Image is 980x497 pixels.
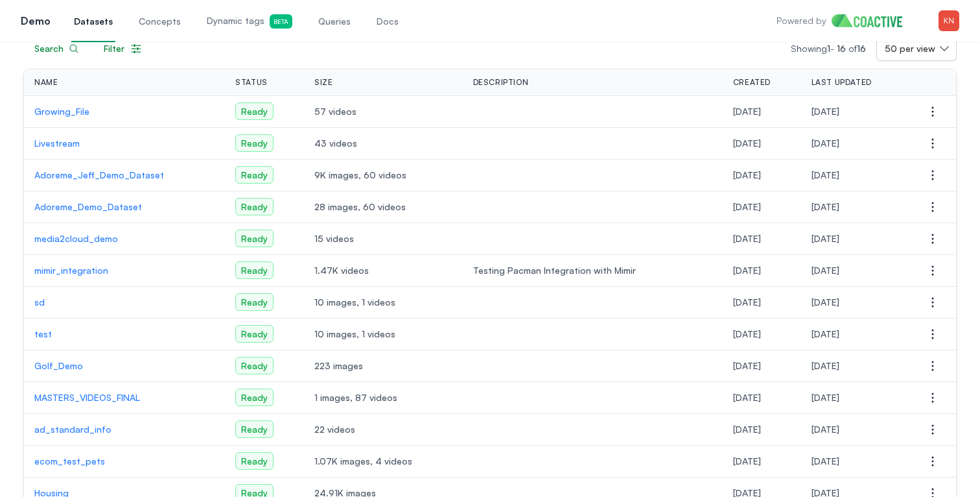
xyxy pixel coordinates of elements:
span: 1 images, 87 videos [314,391,452,404]
span: Tuesday, July 1, 2025 at 9:13:05 AM PDT [811,138,839,149]
span: Ready [235,166,274,184]
span: Wednesday, May 21, 2025 at 7:20:40 AM PDT [811,233,839,244]
span: Datasets [74,15,113,28]
span: Thursday, November 30, 2023 at 11:18:04 PM PST [733,455,761,467]
span: Tuesday, December 5, 2023 at 3:45:59 AM PST [811,392,839,403]
p: Showing - [791,42,876,55]
a: mimir_integration [34,264,215,277]
a: sd [34,296,215,309]
span: 28 images, 60 videos [314,200,452,213]
span: Tuesday, December 17, 2024 at 6:16:55 PM PST [733,328,761,339]
span: Tuesday, December 17, 2024 at 6:18:25 PM PST [733,297,761,308]
span: Name [34,77,58,88]
span: 16 [837,43,846,54]
span: Ready [235,230,274,247]
span: Thursday, January 30, 2025 at 1:01:33 AM PST [733,265,761,276]
span: Created [733,77,771,88]
img: Home [832,14,913,27]
span: Friday, December 1, 2023 at 12:21:53 AM PST [811,455,839,467]
span: Tuesday, May 20, 2025 at 11:03:47 PM PDT [811,201,839,212]
span: Tuesday, December 17, 2024 at 6:52:26 PM PST [811,328,839,339]
span: Tuesday, July 1, 2025 at 2:35:38 PM PDT [733,106,761,117]
span: Tuesday, May 20, 2025 at 11:59:48 PM PDT [811,169,839,180]
span: 1 [827,43,830,54]
span: 43 videos [314,137,452,150]
span: Ready [235,325,274,343]
span: Ready [235,293,274,311]
span: Tuesday, May 20, 2025 at 11:26:48 PM PDT [733,169,761,180]
div: Search [34,42,79,55]
span: Description [473,77,529,88]
span: Ready [235,357,274,374]
span: Tuesday, December 5, 2023 at 4:27:02 AM PST [733,360,761,371]
span: 15 videos [314,232,452,245]
span: Saturday, June 28, 2025 at 12:42:26 AM PDT [733,138,761,149]
span: Dynamic tags [207,14,292,29]
span: Friday, December 1, 2023 at 4:32:41 PM PST [733,424,761,435]
button: Search [23,36,90,61]
span: 223 images [314,359,452,372]
img: Menu for the logged in user [939,10,959,31]
a: ad_standard_info [34,423,215,436]
span: Friday, January 17, 2025 at 3:32:42 AM PST [811,297,839,308]
span: 10 images, 1 videos [314,328,452,341]
span: Tuesday, July 1, 2025 at 2:41:34 PM PDT [811,106,839,117]
span: 1.07K images, 4 videos [314,455,452,468]
a: Adoreme_Demo_Dataset [34,200,215,213]
span: Ready [235,198,274,215]
span: 50 per view [885,42,935,55]
span: 9K images, 60 videos [314,169,452,182]
span: Last Updated [811,77,872,88]
span: Testing Pacman Integration with Mimir [473,264,712,277]
span: 16 [857,43,866,54]
a: media2cloud_demo [34,232,215,245]
span: Ready [235,103,274,120]
div: Filter [104,42,143,55]
p: Powered by [776,14,826,27]
a: ecom_test_pets [34,455,215,468]
a: Livestream [34,137,215,150]
span: Ready [235,420,274,438]
button: Filter [93,36,154,61]
span: 10 images, 1 videos [314,296,452,309]
span: 1.47K videos [314,264,452,277]
span: Queries [318,15,351,28]
span: Status [235,77,268,88]
a: MASTERS_VIDEOS_FINAL [34,391,215,404]
span: Monday, May 19, 2025 at 1:18:31 AM PDT [733,233,761,244]
span: Ready [235,134,274,152]
span: 57 videos [314,105,452,118]
span: Tuesday, May 20, 2025 at 10:10:19 PM PDT [733,201,761,212]
span: Tuesday, December 5, 2023 at 2:50:19 AM PST [733,392,761,403]
span: Beta [270,14,292,29]
a: Adoreme_Jeff_Demo_Dataset [34,169,215,182]
span: 22 videos [314,423,452,436]
a: Golf_Demo [34,359,215,372]
span: Concepts [139,15,181,28]
span: Ready [235,261,274,279]
span: Thursday, July 31, 2025 at 8:09:21 PM PDT [811,265,839,276]
span: Ready [235,452,274,470]
span: of [848,43,866,54]
a: Growing_File [34,105,215,118]
span: Friday, December 1, 2023 at 5:10:52 PM PST [811,424,839,435]
a: test [34,328,215,341]
span: Size [314,77,332,88]
span: Ready [235,389,274,406]
p: Demo [21,13,51,29]
button: 50 per view [876,36,957,61]
span: Tuesday, December 5, 2023 at 5:00:52 AM PST [811,360,839,371]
